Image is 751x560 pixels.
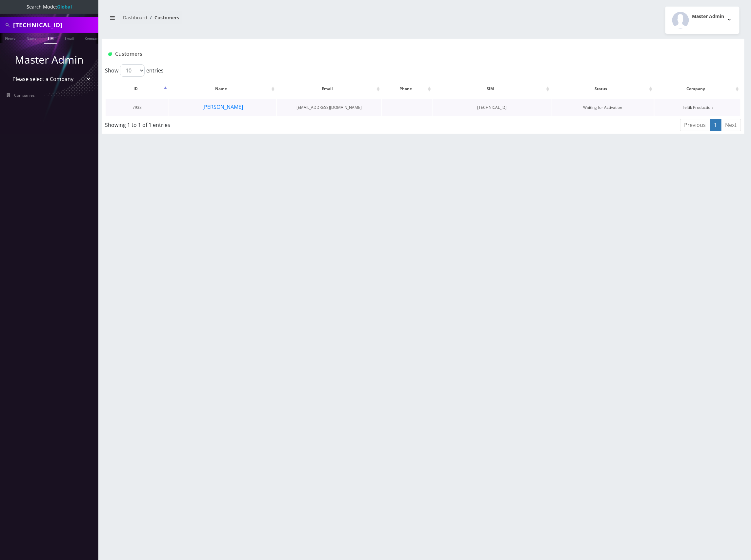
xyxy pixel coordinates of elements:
button: Master Admin [665,7,740,34]
th: Name: activate to sort column ascending [169,79,276,98]
h2: Master Admin [692,14,724,19]
strong: Global [57,4,72,10]
td: Teltik Production [655,99,741,116]
span: Companies [14,92,35,98]
select: Showentries [120,64,145,77]
a: Company [82,33,104,43]
th: Status: activate to sort column ascending [552,79,654,98]
th: Email: activate to sort column ascending [277,79,381,98]
li: Customers [147,14,179,21]
a: SIM [44,33,57,44]
button: [PERSON_NAME] [202,103,243,111]
span: Search Mode: [27,4,72,10]
td: [TECHNICAL_ID] [433,99,551,116]
a: Dashboard [123,14,147,21]
a: Next [721,119,741,131]
th: SIM: activate to sort column ascending [433,79,551,98]
a: Previous [680,119,710,131]
input: Search All Companies [13,19,97,31]
td: Waiting for Activation [552,99,654,116]
a: 1 [710,119,721,131]
th: Phone: activate to sort column ascending [382,79,433,98]
a: Name [23,33,40,43]
h1: Customers [108,51,631,57]
div: Showing 1 to 1 of 1 entries [105,118,365,129]
th: Company: activate to sort column ascending [655,79,741,98]
a: Email [61,33,77,43]
td: [EMAIL_ADDRESS][DOMAIN_NAME] [277,99,381,116]
td: 7938 [106,99,169,116]
label: Show entries [105,64,164,77]
th: ID: activate to sort column descending [106,79,169,98]
nav: breadcrumb [107,11,418,30]
a: Phone [2,33,19,43]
